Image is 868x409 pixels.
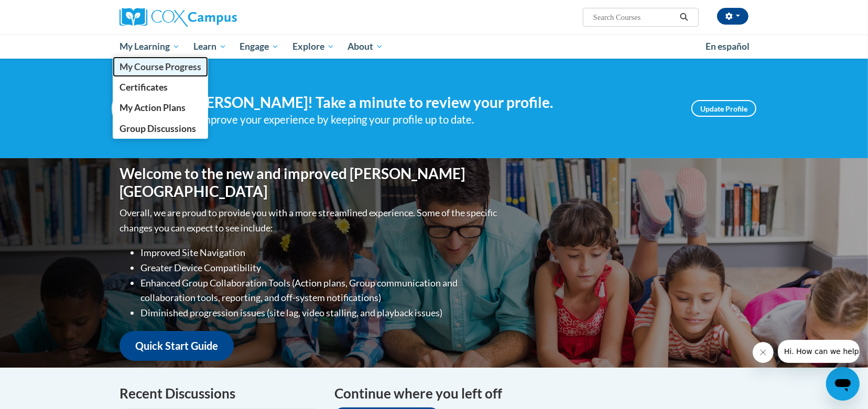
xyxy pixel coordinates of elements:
[113,77,208,97] a: Certificates
[334,383,748,404] h4: Continue where you left off
[113,57,208,77] a: My Course Progress
[113,97,208,118] a: My Action Plans
[140,260,500,275] li: Greater Device Compatibility
[104,35,764,59] div: Main menu
[120,8,237,27] img: Cox Campus
[240,40,279,53] span: Engage
[140,305,500,320] li: Diminished progression issues (site lag, video stalling, and playback issues)
[6,7,85,16] span: Hi. How can we help?
[699,36,756,58] a: En español
[778,340,860,363] iframe: Message from company
[717,8,748,25] button: Account Settings
[120,61,201,72] span: My Course Progress
[341,35,390,59] a: About
[348,40,383,53] span: About
[113,35,187,59] a: My Learning
[140,275,500,306] li: Enhanced Group Collaboration Tools (Action plans, Group communication and collaboration tools, re...
[112,85,159,132] img: Profile Image
[592,11,676,24] input: Search Courses
[120,383,319,404] h4: Recent Discussions
[120,8,319,27] a: Cox Campus
[292,40,334,53] span: Explore
[120,331,234,361] a: Quick Start Guide
[140,245,500,260] li: Improved Site Navigation
[175,111,676,128] div: Help improve your experience by keeping your profile up to date.
[113,118,208,139] a: Group Discussions
[187,35,233,59] a: Learn
[120,40,180,53] span: My Learning
[120,123,196,134] span: Group Discussions
[753,342,774,363] iframe: Close message
[175,94,676,112] h4: Hi [PERSON_NAME]! Take a minute to review your profile.
[286,35,341,59] a: Explore
[120,102,186,113] span: My Action Plans
[691,100,756,117] a: Update Profile
[120,82,168,93] span: Certificates
[193,40,226,53] span: Learn
[826,367,860,401] iframe: Button to launch messaging window
[706,41,750,52] span: En español
[120,205,500,236] p: Overall, we are proud to provide you with a more streamlined experience. Some of the specific cha...
[120,165,500,200] h1: Welcome to the new and improved [PERSON_NAME][GEOGRAPHIC_DATA]
[233,35,286,59] a: Engage
[676,11,692,24] button: Search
